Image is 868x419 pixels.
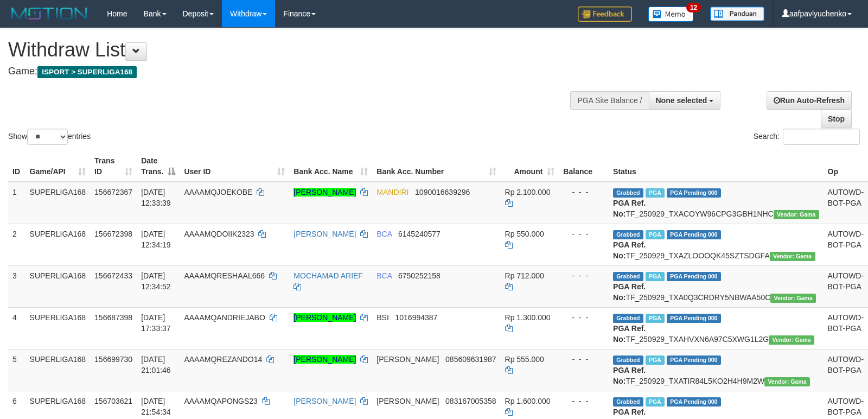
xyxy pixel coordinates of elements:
[613,272,643,281] span: Grabbed
[609,307,823,349] td: TF_250929_TXAHVXN6A97C5XWG1L2G
[25,224,91,265] td: SUPERLIGA168
[649,91,721,110] button: None selected
[141,355,171,374] span: [DATE] 21:01:46
[184,188,252,196] span: AAAAMQJOEKOBE
[646,272,665,281] span: Marked by aafsoycanthlai
[141,230,171,249] span: [DATE] 12:34:19
[293,355,356,364] a: [PERSON_NAME]
[505,188,551,196] span: Rp 2.100.000
[613,230,643,239] span: Grabbed
[376,188,409,196] span: MANDIRI
[686,3,701,12] span: 12
[376,230,392,238] span: BCA
[667,188,721,198] span: PGA Pending
[8,151,25,182] th: ID
[141,271,171,291] span: [DATE] 12:34:52
[505,397,551,405] span: Rp 1.600.000
[8,265,25,307] td: 3
[8,349,25,391] td: 5
[293,188,356,196] a: [PERSON_NAME]
[783,129,860,145] input: Search:
[578,7,632,22] img: Feedback.jpg
[94,271,132,280] span: 156672433
[184,397,257,405] span: AAAAMQAPONGS23
[25,265,91,307] td: SUPERLIGA168
[754,129,860,145] label: Search:
[293,230,356,238] a: [PERSON_NAME]
[8,66,568,77] h4: Game:
[769,335,814,345] span: Vendor URL: https://trx31.1velocity.biz
[559,151,609,182] th: Balance
[25,151,91,182] th: Game/API: activate to sort column ascending
[184,313,265,322] span: AAAAMQANDRIEJABO
[505,230,544,238] span: Rp 550.000
[293,271,363,280] a: MOCHAMAD ARIEF
[613,188,643,198] span: Grabbed
[293,313,356,322] a: [PERSON_NAME]
[767,91,852,110] a: Run Auto-Refresh
[613,282,646,302] b: PGA Ref. No:
[770,252,815,261] span: Vendor URL: https://trx31.1velocity.biz
[613,324,646,344] b: PGA Ref. No:
[667,272,721,281] span: PGA Pending
[609,151,823,182] th: Status
[37,66,137,78] span: ISPORT > SUPERLIGA168
[372,151,500,182] th: Bank Acc. Number: activate to sort column ascending
[141,188,171,207] span: [DATE] 12:33:39
[395,313,438,322] span: Copy 1016994387 to clipboard
[8,39,568,61] h1: Withdraw List
[25,307,91,349] td: SUPERLIGA168
[90,151,137,182] th: Trans ID: activate to sort column ascending
[821,110,852,128] a: Stop
[376,271,392,280] span: BCA
[25,349,91,391] td: SUPERLIGA168
[505,355,544,364] span: Rp 555.000
[613,397,643,407] span: Grabbed
[27,129,68,145] select: Showentries
[563,396,604,407] div: - - -
[445,355,496,364] span: Copy 085609631987 to clipboard
[94,188,132,196] span: 156672367
[376,397,439,405] span: [PERSON_NAME]
[505,313,551,322] span: Rp 1.300.000
[8,5,91,22] img: MOTION_logo.png
[184,271,265,280] span: AAAAMQRESHAAL666
[563,354,604,365] div: - - -
[563,228,604,239] div: - - -
[770,294,816,303] span: Vendor URL: https://trx31.1velocity.biz
[184,230,254,238] span: AAAAMQDOIIK2323
[609,182,823,224] td: TF_250929_TXACOYW96CPG3GBH1NHC
[94,355,132,364] span: 156699730
[646,355,665,365] span: Marked by aafchhiseyha
[8,129,91,145] label: Show entries
[646,188,665,198] span: Marked by aafsengchandara
[505,271,544,280] span: Rp 712.000
[8,182,25,224] td: 1
[613,314,643,323] span: Grabbed
[609,224,823,265] td: TF_250929_TXAZLOOOQK45SZTSDGFA
[94,397,132,405] span: 156703621
[613,199,646,218] b: PGA Ref. No:
[764,377,810,386] span: Vendor URL: https://trx31.1velocity.biz
[563,270,604,281] div: - - -
[415,188,470,196] span: Copy 1090016639296 to clipboard
[613,366,646,385] b: PGA Ref. No:
[180,151,289,182] th: User ID: activate to sort column ascending
[141,397,171,416] span: [DATE] 21:54:34
[8,224,25,265] td: 2
[94,313,132,322] span: 156687398
[609,265,823,307] td: TF_250929_TXA0Q3CRDRY5NBWAA50C
[376,313,389,322] span: BSI
[501,151,559,182] th: Amount: activate to sort column ascending
[648,7,694,22] img: Button%20Memo.svg
[570,91,648,110] div: PGA Site Balance /
[398,271,441,280] span: Copy 6750252158 to clipboard
[656,96,707,105] span: None selected
[646,397,665,407] span: Marked by aafchhiseyha
[563,312,604,323] div: - - -
[94,230,132,238] span: 156672398
[289,151,372,182] th: Bank Acc. Name: activate to sort column ascending
[667,314,721,323] span: PGA Pending
[8,307,25,349] td: 4
[646,314,665,323] span: Marked by aafsoycanthlai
